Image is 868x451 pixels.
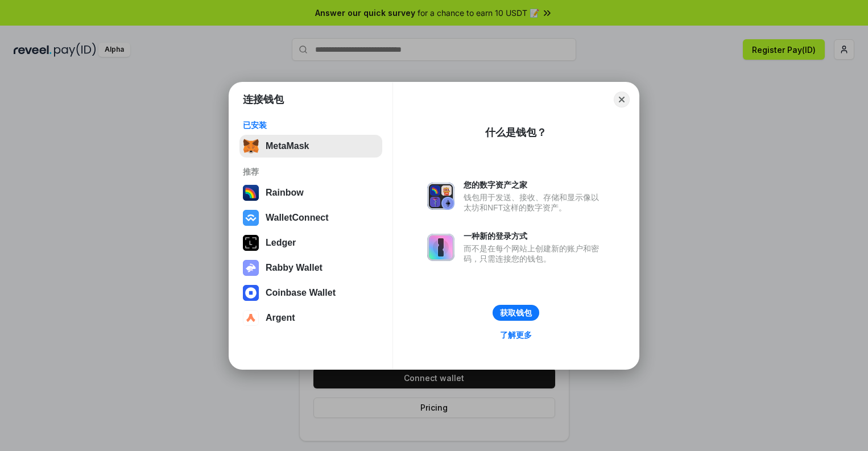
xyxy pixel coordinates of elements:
img: svg+xml,%3Csvg%20fill%3D%22none%22%20height%3D%2233%22%20viewBox%3D%220%200%2035%2033%22%20width%... [243,138,259,154]
div: 了解更多 [500,330,532,340]
button: Rainbow [239,181,382,204]
button: Coinbase Wallet [239,282,382,304]
div: MetaMask [266,141,309,151]
div: 推荐 [243,167,379,177]
div: 钱包用于发送、接收、存储和显示像以太坊和NFT这样的数字资产。 [464,192,605,213]
button: Rabby Wallet [239,256,382,279]
button: Close [614,92,630,107]
div: 一种新的登录方式 [464,231,605,241]
button: MetaMask [239,135,382,158]
h1: 连接钱包 [243,93,284,106]
img: svg+xml,%3Csvg%20xmlns%3D%22http%3A%2F%2Fwww.w3.org%2F2000%2Fsvg%22%20fill%3D%22none%22%20viewBox... [427,183,454,210]
img: svg+xml,%3Csvg%20width%3D%22120%22%20height%3D%22120%22%20viewBox%3D%220%200%20120%20120%22%20fil... [243,185,259,201]
img: svg+xml,%3Csvg%20width%3D%2228%22%20height%3D%2228%22%20viewBox%3D%220%200%2028%2028%22%20fill%3D... [243,310,259,326]
div: 您的数字资产之家 [464,180,605,190]
div: 获取钱包 [500,308,532,318]
div: Rainbow [266,188,304,198]
button: WalletConnect [239,206,382,229]
div: Argent [266,313,295,323]
a: 了解更多 [493,328,539,342]
div: 而不是在每个网站上创建新的账户和密码，只需连接您的钱包。 [464,243,605,264]
div: 什么是钱包？ [485,126,547,139]
div: Rabby Wallet [266,263,323,273]
img: svg+xml,%3Csvg%20width%3D%2228%22%20height%3D%2228%22%20viewBox%3D%220%200%2028%2028%22%20fill%3D... [243,210,259,226]
button: Argent [239,307,382,329]
button: Ledger [239,231,382,254]
img: svg+xml,%3Csvg%20xmlns%3D%22http%3A%2F%2Fwww.w3.org%2F2000%2Fsvg%22%20fill%3D%22none%22%20viewBox... [243,260,259,276]
div: Ledger [266,238,296,248]
div: 已安装 [243,120,379,130]
img: svg+xml,%3Csvg%20width%3D%2228%22%20height%3D%2228%22%20viewBox%3D%220%200%2028%2028%22%20fill%3D... [243,285,259,301]
img: svg+xml,%3Csvg%20xmlns%3D%22http%3A%2F%2Fwww.w3.org%2F2000%2Fsvg%22%20fill%3D%22none%22%20viewBox... [427,234,454,261]
button: 获取钱包 [493,305,539,321]
div: Coinbase Wallet [266,288,336,298]
img: svg+xml,%3Csvg%20xmlns%3D%22http%3A%2F%2Fwww.w3.org%2F2000%2Fsvg%22%20width%3D%2228%22%20height%3... [243,235,259,251]
div: WalletConnect [266,213,329,223]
